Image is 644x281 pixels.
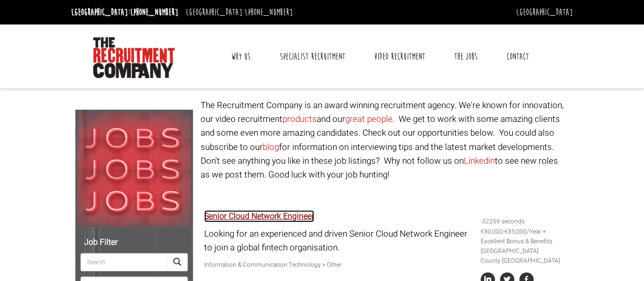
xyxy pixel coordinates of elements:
[75,110,193,227] img: Jobs, Jobs, Jobs
[130,7,178,18] a: [PHONE_NUMBER]
[446,44,485,69] a: The Jobs
[204,210,314,222] a: Senior Cloud Network Engineer
[481,246,565,266] li: [GEOGRAPHIC_DATA] County [GEOGRAPHIC_DATA]
[263,141,279,154] a: blog
[272,44,352,69] a: Specialist Recruitment
[204,260,473,270] p: Information & Communication Technology > Other
[80,238,188,247] h5: Job Filter
[464,155,495,167] a: Linkedin
[367,44,433,69] a: Video Recruitment
[481,227,565,246] li: €80,000-€85,000/Year + Excellent Bonus & Benefits
[499,44,537,69] a: Contact
[245,7,293,18] a: [PHONE_NUMBER]
[345,113,393,125] a: great people
[201,98,569,182] p: The Recruitment Company is an award winning recruitment agency. We're known for innovation, our v...
[183,4,295,20] li: [GEOGRAPHIC_DATA]:
[283,113,317,125] a: products
[93,37,175,78] img: The Recruitment Company
[481,217,565,226] li: -32259 seconds
[204,227,473,254] p: Looking for an experienced and driven Senior Cloud Network Engineer to join a global fintech orga...
[516,7,573,18] a: [GEOGRAPHIC_DATA]
[223,44,258,69] a: Why Us
[80,253,167,271] input: Search
[69,4,181,20] li: [GEOGRAPHIC_DATA]:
